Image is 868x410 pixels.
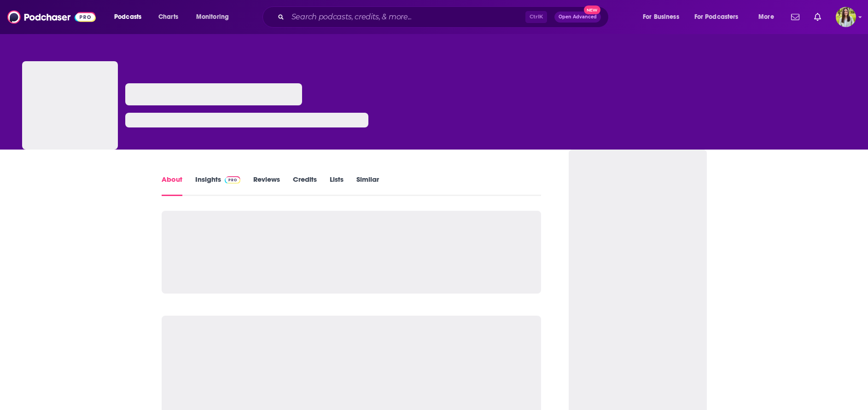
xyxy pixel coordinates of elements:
button: Show profile menu [836,7,856,27]
span: Charts [158,11,178,23]
a: Charts [152,10,184,24]
a: Similar [356,175,379,196]
a: About [162,175,182,196]
img: Podchaser Pro [225,176,241,184]
a: Show notifications dropdown [787,9,803,25]
button: open menu [636,10,691,24]
span: For Podcasters [694,11,739,23]
img: User Profile [836,7,856,27]
span: Open Advanced [559,15,597,19]
div: Search podcasts, credits, & more... [271,6,618,28]
button: open menu [752,10,786,24]
span: Podcasts [114,11,141,23]
a: Show notifications dropdown [810,9,825,25]
input: Search podcasts, credits, & more... [288,10,525,24]
button: Open AdvancedNew [554,12,601,23]
button: open menu [190,10,241,24]
span: Logged in as meaghanyoungblood [836,7,856,27]
a: Credits [293,175,317,196]
span: More [758,11,774,23]
button: open menu [108,10,153,24]
a: Lists [330,175,344,196]
span: For Business [643,11,679,23]
span: Ctrl K [525,11,547,23]
button: open menu [688,10,752,24]
a: Reviews [253,175,280,196]
a: InsightsPodchaser Pro [195,175,241,196]
span: Monitoring [196,11,229,23]
img: Podchaser - Follow, Share and Rate Podcasts [7,8,96,26]
span: New [584,6,600,14]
